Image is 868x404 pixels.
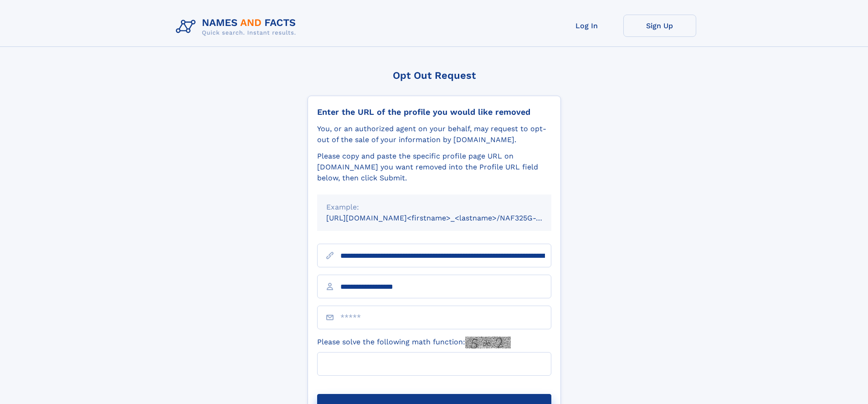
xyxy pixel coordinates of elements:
[317,107,551,117] div: Enter the URL of the profile you would like removed
[317,337,511,348] label: Please solve the following math function:
[317,123,551,145] div: You, or an authorized agent on your behalf, may request to opt-out of the sale of your informatio...
[623,15,696,37] a: Sign Up
[326,214,569,222] small: [URL][DOMAIN_NAME]<firstname>_<lastname>/NAF325G-xxxxxxxx
[317,151,551,184] div: Please copy and paste the specific profile page URL on [DOMAIN_NAME] you want removed into the Pr...
[326,202,542,213] div: Example:
[308,70,561,81] div: Opt Out Request
[550,15,623,37] a: Log In
[172,15,303,39] img: Logo Names and Facts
